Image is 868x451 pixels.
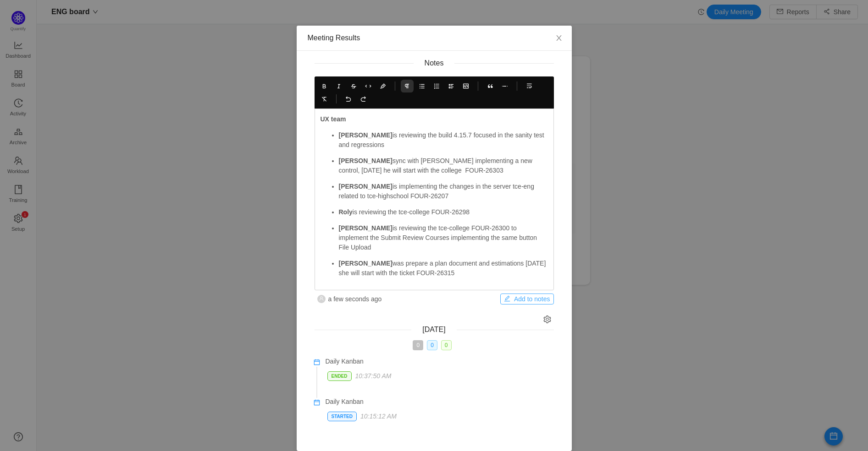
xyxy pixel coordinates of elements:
[314,359,320,365] i: icon: calendar
[339,157,393,164] strong: [PERSON_NAME]
[314,399,320,405] i: icon: calendar
[319,296,324,301] i: icon: user
[339,224,393,232] strong: [PERSON_NAME]
[347,80,360,92] button: Strike
[339,130,548,150] p: is reviewing the build 4.15.7 focused in the sanity test and regressions
[318,92,331,105] button: Clear Format
[332,80,345,92] button: Italic
[339,223,548,252] p: is reviewing the tce-college FOUR-26300 to implement the Submit Review Courses implementing the s...
[339,259,548,278] p: was prepare a plan document and estimations [DATE] she will start with the ticket FOUR-26315
[328,412,356,421] p: Started
[339,260,393,267] strong: [PERSON_NAME]
[422,326,445,333] span: [DATE]
[328,294,382,304] span: a few seconds ago
[555,34,563,42] i: icon: close
[430,80,443,92] button: Ordered List
[459,80,472,92] button: Code Block
[339,131,393,139] strong: [PERSON_NAME]
[427,340,437,350] span: 0
[321,115,346,123] strong: UX team
[342,92,355,105] button: Undo
[484,80,497,92] button: Blockquote
[445,80,458,92] button: Task List
[401,80,414,92] button: Paragraph
[326,398,364,405] span: Daily Kanban
[543,315,551,323] i: icon: setting
[318,80,331,92] button: Bold
[523,80,536,92] button: Hard Break
[360,413,397,420] span: 10:15:12 AM
[546,26,572,51] button: Close
[357,92,370,105] button: Redo
[339,182,548,201] p: is implementing the changes in the server tce-eng related to tce-highschool FOUR-26207
[339,208,353,216] strong: Roly
[339,183,393,190] strong: [PERSON_NAME]
[355,372,392,380] span: 10:37:50 AM
[328,372,351,380] p: Ended
[500,293,554,304] button: icon: editAdd to notes
[413,340,423,350] span: 0
[339,156,548,175] p: sync with [PERSON_NAME] implementing a new control, [DATE] he will start with the college FOUR-26303
[308,33,561,43] div: Meeting Results
[362,80,375,92] button: Code
[415,80,428,92] button: Bullet List
[441,340,452,350] span: 0
[326,358,364,365] span: Daily Kanban
[339,207,548,217] p: is reviewing the tce-college FOUR-26298
[414,58,455,69] span: Notes
[498,80,511,92] button: Horizontal Rule
[376,80,389,92] button: Highlight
